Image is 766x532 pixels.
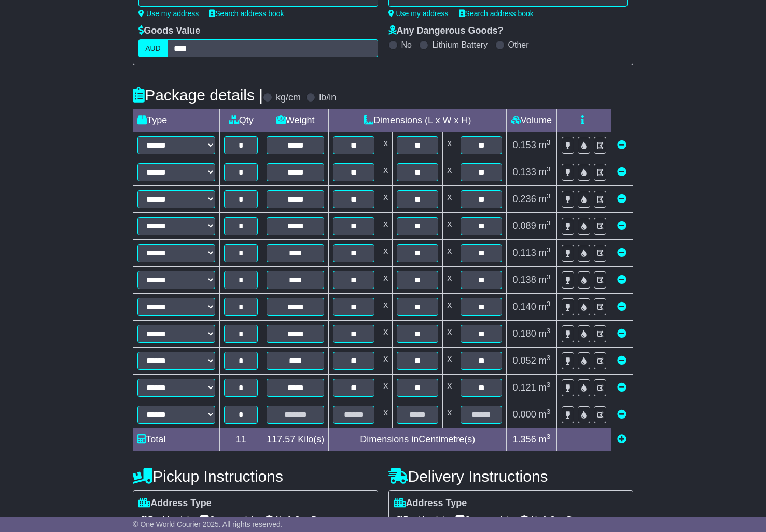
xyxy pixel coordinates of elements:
td: x [379,159,393,186]
a: Remove this item [617,328,626,339]
label: kg/cm [276,92,301,104]
span: Commercial [199,512,253,528]
span: Commercial [455,512,509,528]
td: x [379,321,393,348]
td: x [443,348,456,375]
sup: 3 [547,327,551,335]
span: m [539,328,551,339]
span: m [539,355,551,366]
span: 0.121 [513,382,536,393]
td: Total [133,428,220,451]
td: x [443,267,456,294]
td: x [379,348,393,375]
td: x [443,401,456,428]
td: Volume [507,109,556,132]
sup: 3 [547,138,551,146]
a: Remove this item [617,382,626,393]
sup: 3 [547,165,551,173]
span: Residential [394,512,444,528]
a: Remove this item [617,301,626,312]
span: 0.113 [513,248,536,258]
td: x [443,375,456,401]
a: Add new item [617,434,626,444]
a: Remove this item [617,167,626,177]
a: Use my address [138,9,199,18]
td: Type [133,109,220,132]
a: Use my address [388,9,449,18]
label: Other [508,40,529,50]
span: 117.57 [267,434,295,444]
a: Remove this item [617,275,626,285]
a: Search address book [459,9,534,18]
span: m [539,275,551,285]
td: x [379,186,393,213]
sup: 3 [547,408,551,415]
span: Air & Sea Depot [519,512,589,528]
span: Air & Sea Depot [264,512,334,528]
span: m [539,301,551,312]
sup: 3 [547,246,551,254]
span: m [539,140,551,150]
label: AUD [138,39,168,57]
sup: 3 [547,354,551,362]
sup: 3 [547,219,551,227]
td: x [379,213,393,240]
td: Kilo(s) [262,428,329,451]
a: Search address book [209,9,284,18]
sup: 3 [547,192,551,200]
a: Remove this item [617,194,626,204]
sup: 3 [547,273,551,281]
td: x [379,267,393,294]
a: Remove this item [617,409,626,420]
span: 0.089 [513,221,536,231]
h4: Delivery Instructions [388,468,633,485]
span: m [539,434,551,444]
a: Remove this item [617,140,626,150]
span: 0.236 [513,194,536,204]
span: 0.052 [513,355,536,366]
td: x [443,240,456,267]
sup: 3 [547,300,551,308]
td: 11 [220,428,262,451]
label: Address Type [138,498,212,509]
td: x [443,321,456,348]
label: Any Dangerous Goods? [388,25,504,37]
span: 0.133 [513,167,536,177]
label: Goods Value [138,25,200,37]
span: 0.140 [513,301,536,312]
span: 0.138 [513,275,536,285]
span: m [539,382,551,393]
span: m [539,167,551,177]
span: 0.000 [513,409,536,420]
label: lb/in [319,92,336,104]
span: 1.356 [513,434,536,444]
td: Weight [262,109,329,132]
td: x [379,132,393,159]
sup: 3 [547,433,551,440]
td: Dimensions in Centimetre(s) [329,428,507,451]
td: x [443,132,456,159]
a: Remove this item [617,221,626,231]
span: m [539,409,551,420]
span: Residential [138,512,189,528]
span: m [539,194,551,204]
td: x [443,186,456,213]
h4: Package details | [133,87,263,104]
td: x [379,401,393,428]
td: Qty [220,109,262,132]
td: x [379,294,393,321]
td: x [443,213,456,240]
span: m [539,221,551,231]
a: Remove this item [617,248,626,258]
td: x [443,294,456,321]
sup: 3 [547,381,551,389]
span: m [539,248,551,258]
td: Dimensions (L x W x H) [329,109,507,132]
span: 0.180 [513,328,536,339]
td: x [379,240,393,267]
td: x [379,375,393,401]
h4: Pickup Instructions [133,468,378,485]
label: No [401,40,412,50]
a: Remove this item [617,355,626,366]
label: Address Type [394,498,467,509]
